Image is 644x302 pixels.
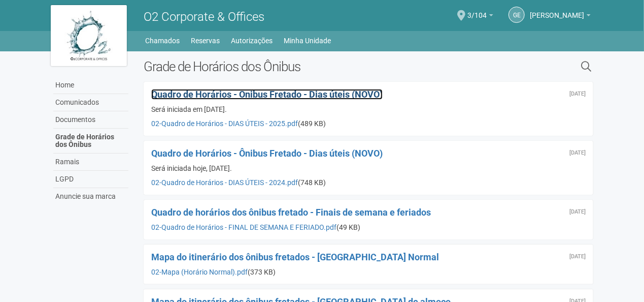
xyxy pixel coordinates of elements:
h2: Grade de Horários dos Ônibus [144,59,477,74]
div: Sexta-feira, 24 de janeiro de 2025 às 19:36 [569,91,586,97]
a: [PERSON_NAME] [530,13,591,21]
div: Sexta-feira, 23 de outubro de 2020 às 16:55 [569,209,586,215]
a: LGPD [53,171,128,188]
a: Minha Unidade [284,34,331,48]
a: 02-Mapa (Horário Normal).pdf [151,268,248,276]
a: Grade de Horários dos Ônibus [53,129,128,154]
img: logo.jpg [51,5,127,66]
a: Comunicados [53,94,128,111]
a: Documentos [53,111,128,129]
div: (489 KB) [151,119,586,128]
div: Sexta-feira, 23 de outubro de 2020 às 16:54 [569,254,586,260]
a: GE [509,7,525,23]
a: Quadro de horários dos ônibus fretado - Finais de semana e feriados [151,207,431,218]
div: Será iniciada hoje, [DATE]. [151,164,586,173]
a: Ramais [53,154,128,171]
div: (49 KB) [151,223,586,232]
a: Home [53,77,128,94]
span: Gabrielle Emidio [530,2,584,19]
div: (748 KB) [151,178,586,187]
div: Será iniciada em [DATE]. [151,105,586,114]
a: Quadro de Horários - Ônibus Fretado - Dias úteis (NOVO) [151,148,383,159]
a: Autorizações [231,34,273,48]
span: O2 Corporate & Offices [144,10,264,24]
a: Quadro de Horários - Ônibus Fretado - Dias úteis (NOVO) [151,89,383,100]
a: 3/104 [467,13,493,21]
a: Anuncie sua marca [53,188,128,205]
div: (373 KB) [151,267,586,277]
a: Reservas [191,34,220,48]
div: Segunda-feira, 13 de maio de 2024 às 11:08 [569,150,586,156]
a: Mapa do itinerário dos ônibus fretados - [GEOGRAPHIC_DATA] Normal [151,252,439,262]
span: 3/104 [467,2,487,19]
a: Chamados [146,34,180,48]
a: 02-Quadro de Horários - DIAS ÚTEIS - 2025.pdf [151,119,298,128]
a: 02-Quadro de Horários - DIAS ÚTEIS - 2024.pdf [151,178,298,187]
a: 02-Quadro de Horários - FINAL DE SEMANA E FERIADO.pdf [151,223,336,231]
